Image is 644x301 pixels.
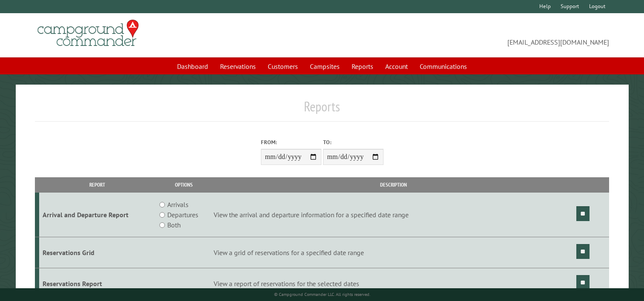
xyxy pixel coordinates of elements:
[39,177,156,192] th: Report
[215,58,261,74] a: Reservations
[167,210,198,220] label: Departures
[322,23,610,47] span: [EMAIL_ADDRESS][DOMAIN_NAME]
[39,237,156,268] td: Reservations Grid
[212,268,575,299] td: View a report of reservations for the selected dates
[261,138,321,146] label: From:
[39,193,156,237] td: Arrival and Departure Report
[35,17,141,50] img: Campground Commander
[167,199,189,210] label: Arrivals
[39,268,156,299] td: Reservations Report
[305,58,345,74] a: Campsites
[212,177,575,192] th: Description
[380,58,413,74] a: Account
[323,138,384,146] label: To:
[212,193,575,237] td: View the arrival and departure information for a specified date range
[212,237,575,268] td: View a grid of reservations for a specified date range
[35,98,609,122] h1: Reports
[263,58,303,74] a: Customers
[167,220,180,230] label: Both
[415,58,472,74] a: Communications
[346,58,378,74] a: Reports
[172,58,213,74] a: Dashboard
[156,177,212,192] th: Options
[274,292,370,297] small: © Campground Commander LLC. All rights reserved.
